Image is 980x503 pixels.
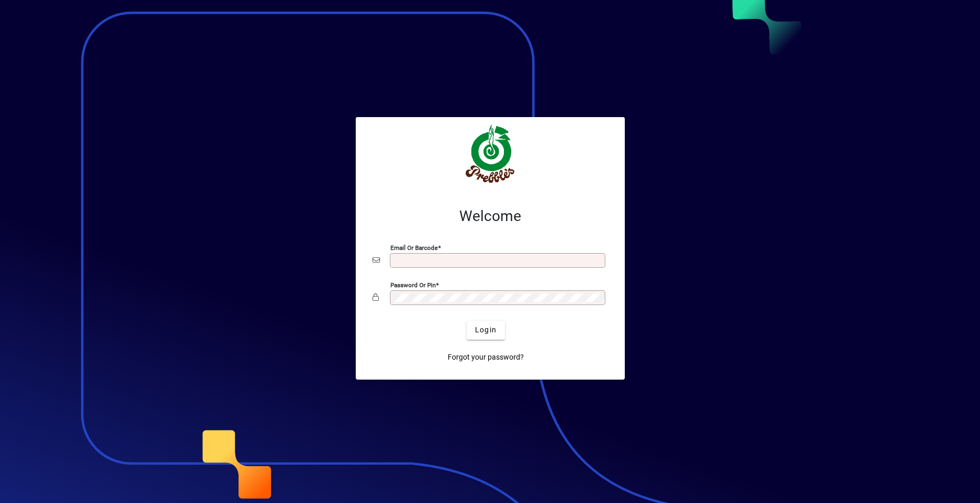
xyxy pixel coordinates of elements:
[390,281,436,288] mat-label: Password or Pin
[475,324,497,336] span: Login
[467,321,505,340] button: Login
[390,244,438,251] mat-label: Email or Barcode
[373,207,608,225] h2: Welcome
[443,348,528,367] a: Forgot your password?
[448,352,524,363] span: Forgot your password?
